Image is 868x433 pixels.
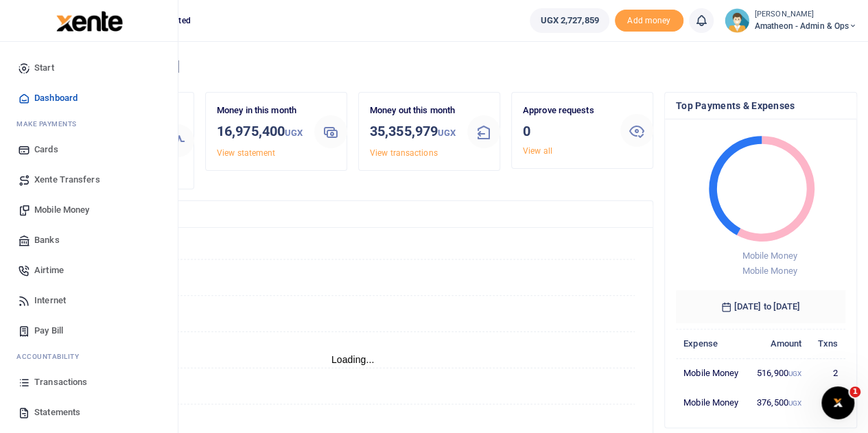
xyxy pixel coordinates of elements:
[821,386,854,419] iframe: Intercom live chat
[11,113,167,134] li: M
[23,119,77,129] span: ake Payments
[217,148,275,158] a: View statement
[849,386,860,397] span: 1
[809,329,845,358] th: Txns
[725,8,749,33] img: profile-user
[438,128,456,138] small: UGX
[725,8,857,33] a: profile-user [PERSON_NAME] Amatheon - Admin & Ops
[615,14,683,25] a: Add money
[11,225,167,255] a: Banks
[11,367,167,397] a: Transactions
[748,388,809,417] td: 376,500
[370,148,438,158] a: View transactions
[676,358,748,388] td: Mobile Money
[370,104,456,118] p: Money out this month
[11,53,167,83] a: Start
[748,358,809,388] td: 516,900
[34,233,60,247] span: Banks
[11,255,167,285] a: Airtime
[615,10,683,32] li: Toup your wallet
[755,20,857,32] span: Amatheon - Admin & Ops
[540,14,598,27] span: UGX 2,727,859
[34,61,54,75] span: Start
[331,354,375,365] text: Loading...
[55,15,123,25] a: logo-small logo-large logo-large
[523,146,552,156] a: View all
[742,266,797,276] span: Mobile Money
[34,203,89,217] span: Mobile Money
[34,375,87,389] span: Transactions
[370,121,456,143] h3: 35,355,979
[56,11,123,32] img: logo-large
[11,397,167,428] a: Statements
[64,207,642,222] h4: Transactions Overview
[52,59,857,74] h4: Hello [PERSON_NAME]
[788,370,801,377] small: UGX
[11,316,167,346] a: Pay Bill
[27,351,79,362] span: countability
[34,91,78,105] span: Dashboard
[11,165,167,195] a: Xente Transfers
[742,250,797,261] span: Mobile Money
[11,83,167,113] a: Dashboard
[676,329,748,358] th: Expense
[755,9,857,21] small: [PERSON_NAME]
[34,406,80,419] span: Statements
[530,8,609,33] a: UGX 2,727,859
[34,264,64,277] span: Airtime
[11,346,167,367] li: Ac
[34,294,66,307] span: Internet
[788,399,801,407] small: UGX
[285,128,303,138] small: UGX
[748,329,809,358] th: Amount
[809,358,845,388] td: 2
[11,134,167,165] a: Cards
[34,324,63,338] span: Pay Bill
[676,98,845,113] h4: Top Payments & Expenses
[523,104,609,118] p: Approve requests
[217,104,303,118] p: Money in this month
[676,388,748,417] td: Mobile Money
[34,173,100,187] span: Xente Transfers
[11,285,167,316] a: Internet
[11,195,167,225] a: Mobile Money
[809,388,845,417] td: 1
[676,290,845,323] h6: [DATE] to [DATE]
[615,10,683,32] span: Add money
[34,143,58,156] span: Cards
[524,8,614,33] li: Wallet ballance
[217,121,303,143] h3: 16,975,400
[523,121,609,141] h3: 0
